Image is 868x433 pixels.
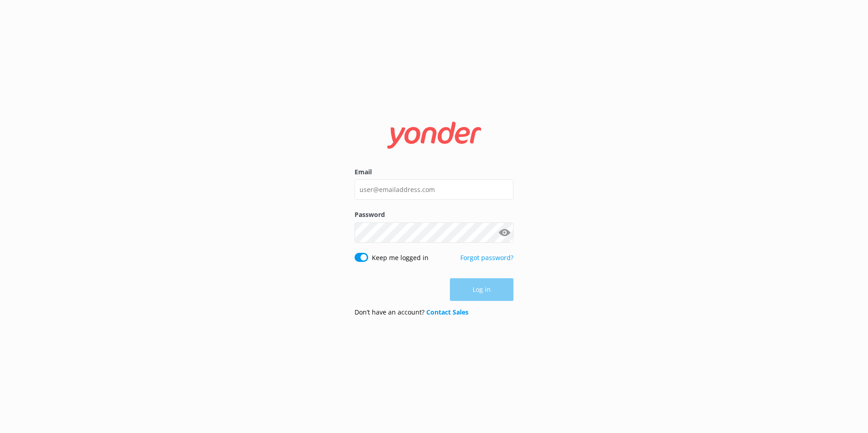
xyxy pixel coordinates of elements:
[426,308,469,316] a: Contact Sales
[355,167,513,177] label: Email
[355,210,513,220] label: Password
[372,253,429,263] label: Keep me logged in
[355,179,513,200] input: user@emailaddress.com
[460,253,513,262] a: Forgot password?
[355,307,469,317] p: Don’t have an account?
[495,223,513,241] button: Show password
